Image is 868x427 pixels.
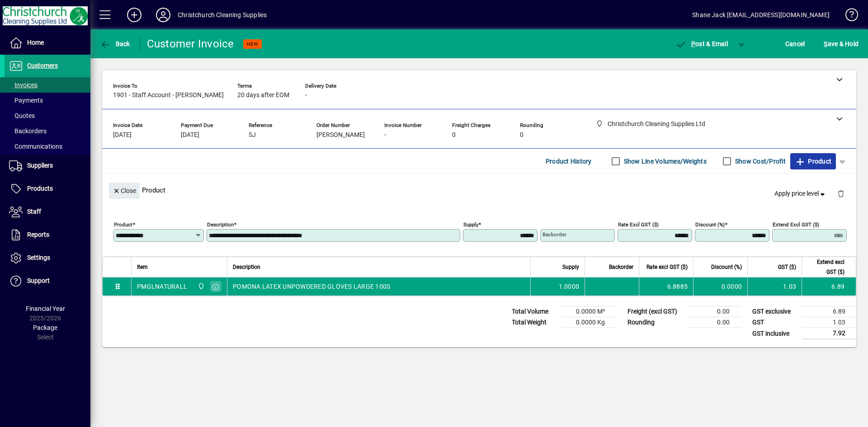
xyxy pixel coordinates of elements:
[507,317,561,328] td: Total Weight
[120,7,149,23] button: Add
[711,262,742,272] span: Discount (%)
[5,77,90,93] a: Invoices
[113,183,136,198] span: Close
[233,282,390,291] span: POMONA LATEX UNPOWDERED GLOVES LARGE 100S
[695,221,725,228] mat-label: Discount (%)
[247,41,258,47] span: NEW
[98,36,132,52] button: Back
[5,123,90,139] a: Backorders
[507,306,561,317] td: Total Volume
[9,112,35,119] span: Quotes
[691,40,695,47] span: P
[100,40,130,47] span: Back
[9,97,43,104] span: Payments
[27,162,53,169] span: Suppliers
[821,36,861,52] button: Save & Hold
[5,201,90,223] a: Staff
[5,32,90,54] a: Home
[90,36,140,52] app-page-header-button: Back
[9,127,47,135] span: Backorders
[645,282,688,291] div: 6.8885
[233,262,260,272] span: Description
[113,92,224,99] span: 1901 - Staff Account - [PERSON_NAME]
[5,270,90,292] a: Support
[783,36,807,52] button: Cancel
[27,208,41,215] span: Staff
[237,92,289,99] span: 20 days after EOM
[5,139,90,154] a: Communications
[195,282,206,291] span: Christchurch Cleaning Supplies Ltd
[109,183,140,199] button: Close
[5,178,90,200] a: Products
[27,39,44,46] span: Home
[102,174,856,206] div: Product
[748,306,802,317] td: GST exclusive
[5,108,90,123] a: Quotes
[384,131,386,139] span: -
[807,257,844,277] span: Extend excl GST ($)
[463,221,478,228] mat-label: Supply
[802,277,856,296] td: 6.89
[830,183,852,204] button: Delete
[748,328,802,339] td: GST inclusive
[27,254,50,261] span: Settings
[107,186,142,194] app-page-header-button: Close
[5,93,90,108] a: Payments
[5,247,90,269] a: Settings
[207,221,234,228] mat-label: Description
[675,40,728,47] span: ost & Email
[646,262,688,272] span: Rate excl GST ($)
[147,37,234,51] div: Customer Invoice
[748,317,802,328] td: GST
[27,62,58,69] span: Customers
[692,8,830,22] div: Shane Jack [EMAIL_ADDRESS][DOMAIN_NAME]
[830,189,852,197] app-page-header-button: Delete
[795,154,831,169] span: Product
[5,155,90,177] a: Suppliers
[609,262,633,272] span: Backorder
[520,131,524,139] span: 0
[149,7,178,23] button: Profile
[561,306,616,317] td: 0.0000 M³
[27,231,49,238] span: Reports
[113,131,132,139] span: [DATE]
[452,131,456,139] span: 0
[26,305,65,312] span: Financial Year
[686,306,741,317] td: 0.00
[774,189,827,198] span: Apply price level
[785,37,805,51] span: Cancel
[693,277,747,296] td: 0.0000
[802,317,856,328] td: 1.03
[839,2,857,31] a: Knowledge Base
[824,37,859,51] span: ave & Hold
[561,317,616,328] td: 0.0000 Kg
[137,282,187,291] div: PMGLNATURALL
[33,324,57,331] span: Package
[137,262,148,272] span: Item
[27,277,50,284] span: Support
[733,157,786,166] label: Show Cost/Profit
[546,154,592,169] span: Product History
[114,221,132,228] mat-label: Product
[27,185,53,192] span: Products
[623,317,686,328] td: Rounding
[686,317,741,328] td: 0.00
[542,153,595,169] button: Product History
[747,277,802,296] td: 1.03
[618,221,659,228] mat-label: Rate excl GST ($)
[542,231,566,238] mat-label: Backorder
[622,157,707,166] label: Show Line Volumes/Weights
[559,282,580,291] span: 1.0000
[623,306,686,317] td: Freight (excl GST)
[249,131,256,139] span: SJ
[9,81,38,89] span: Invoices
[305,92,307,99] span: -
[824,40,827,47] span: S
[5,224,90,246] a: Reports
[671,36,732,52] button: Post & Email
[773,221,819,228] mat-label: Extend excl GST ($)
[178,8,267,22] div: Christchurch Cleaning Supplies
[802,306,856,317] td: 6.89
[316,131,365,139] span: [PERSON_NAME]
[562,262,579,272] span: Supply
